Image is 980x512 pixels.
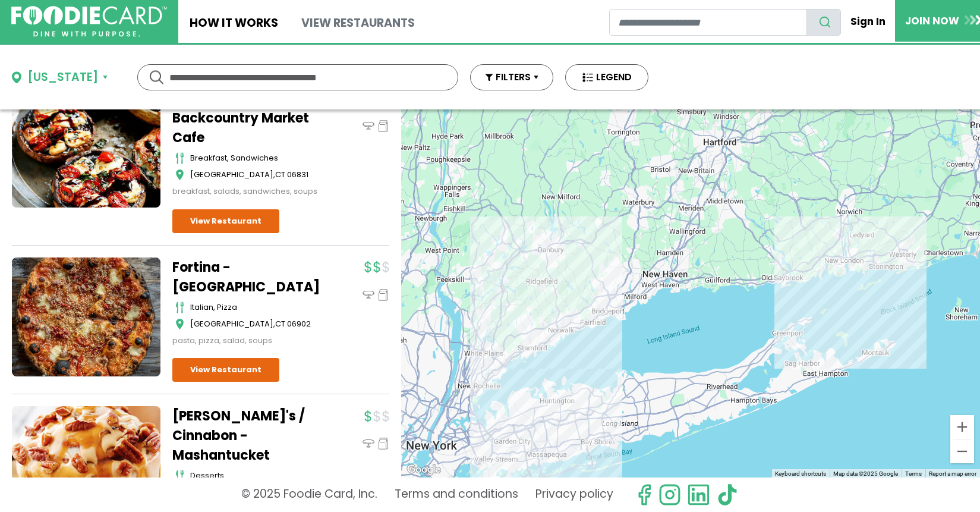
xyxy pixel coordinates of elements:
[275,318,285,329] span: CT
[172,89,321,147] a: Happiness is Backcountry Market Cafe
[190,318,321,330] div: ,
[190,318,273,329] span: [GEOGRAPHIC_DATA]
[775,470,826,478] button: Keyboard shortcuts
[535,483,613,506] a: Privacy policy
[633,483,656,506] svg: check us out on facebook
[609,9,807,36] input: restaurant search
[27,69,98,86] div: [US_STATE]
[172,358,279,382] a: View Restaurant
[833,470,898,477] span: Map data ©2025 Google
[716,483,739,506] img: tiktok.svg
[395,483,518,506] a: Terms and conditions
[190,169,273,180] span: [GEOGRAPHIC_DATA]
[190,152,321,164] div: breakfast, sandwiches
[175,152,184,164] img: cutlery_icon.svg
[172,209,279,233] a: View Restaurant
[950,415,974,439] button: Zoom in
[841,8,896,34] a: Sign In
[363,120,374,132] img: dinein_icon.svg
[12,69,108,86] button: [US_STATE]
[404,462,443,478] a: Open this area in Google Maps (opens a new window)
[377,120,389,132] img: pickup_icon.svg
[190,470,321,482] div: desserts
[929,470,976,477] a: Report a map error
[175,301,184,313] img: cutlery_icon.svg
[806,9,841,36] button: search
[11,6,167,37] img: FoodieCard; Eat, Drink, Save, Donate
[377,438,389,450] img: pickup_icon.svg
[175,470,184,482] img: cutlery_icon.svg
[190,301,321,313] div: italian, pizza
[905,470,922,477] a: Terms
[404,462,443,478] img: Google
[172,186,321,197] div: breakfast, salads, sandwiches, soups
[565,64,648,90] button: LEGEND
[275,169,285,180] span: CT
[175,169,184,181] img: map_icon.svg
[470,64,553,90] button: FILTERS
[363,289,374,301] img: dinein_icon.svg
[172,406,321,465] a: [PERSON_NAME]'s / Cinnabon - Mashantucket
[287,169,308,180] span: 06831
[172,335,321,347] div: pasta, pizza, salad, soups
[377,289,389,301] img: pickup_icon.svg
[687,483,710,506] img: linkedin.svg
[363,438,374,450] img: dinein_icon.svg
[172,257,321,297] a: Fortina - [GEOGRAPHIC_DATA]
[241,483,377,506] p: © 2025 Foodie Card, Inc.
[190,169,321,181] div: ,
[950,439,974,463] button: Zoom out
[175,318,184,330] img: map_icon.svg
[287,318,311,329] span: 06902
